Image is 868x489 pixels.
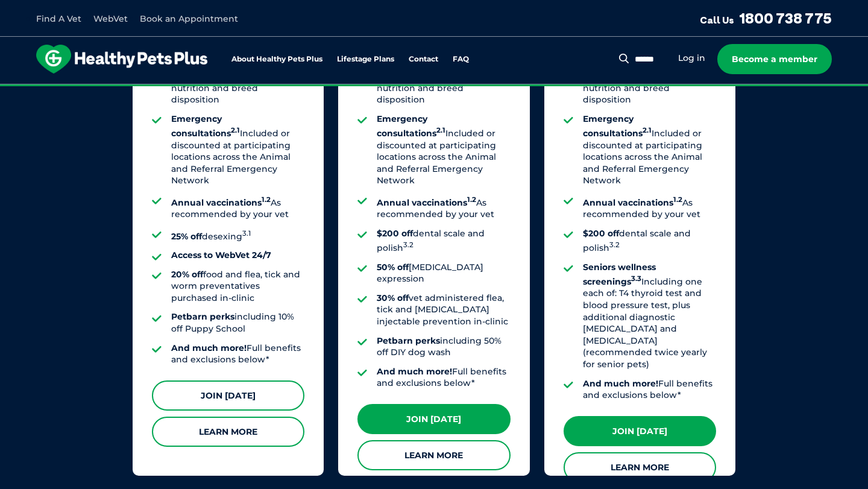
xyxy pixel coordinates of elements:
span: Call Us [700,14,734,26]
a: Book an Appointment [140,13,238,24]
span: Proactive, preventative wellness program designed to keep your pet healthier and happier for longer [209,84,659,95]
li: Including one each of: T4 thyroid test and blood pressure test, plus additional diagnostic [MEDIC... [583,262,716,371]
strong: Emergency consultations [583,113,652,139]
sup: 3.2 [403,241,414,249]
a: Learn More [152,417,304,447]
li: Full benefits and exclusions below* [377,366,510,390]
li: food and flea, tick and worm preventatives purchased in-clinic [171,269,304,304]
a: Become a member [717,44,832,74]
li: dental scale and polish [583,228,716,254]
li: including 50% off DIY dog wash [377,335,510,359]
li: As recommended by your vet [377,194,510,221]
strong: Annual vaccinations [583,197,682,208]
li: including 10% off Puppy School [171,311,304,335]
sup: 3.1 [242,229,251,238]
li: Included or discounted at participating locations across the Animal and Referral Emergency Network [171,113,304,187]
li: Included or discounted at participating locations across the Animal and Referral Emergency Network [377,113,510,187]
img: hpp-logo [36,45,207,74]
a: About Healthy Pets Plus [231,55,322,63]
li: dental scale and polish [377,228,510,254]
sup: 1.2 [673,195,682,204]
strong: $200 off [377,228,413,239]
button: Search [617,52,632,65]
strong: Annual vaccinations [171,197,271,208]
sup: 1.2 [262,195,271,204]
a: Lifestage Plans [337,55,394,63]
strong: 25% off [171,230,202,241]
strong: And much more! [583,378,658,389]
sup: 3.3 [631,274,641,283]
li: Included or discounted at participating locations across the Animal and Referral Emergency Network [583,113,716,187]
li: desexing [171,228,304,242]
a: Join [DATE] [152,380,304,411]
a: FAQ [453,55,469,63]
strong: And much more! [171,342,247,353]
li: Full benefits and exclusions below* [171,342,304,366]
a: Join [DATE] [357,404,510,434]
strong: Access to WebVet 24/7 [171,250,271,260]
li: As recommended by your vet [583,194,716,221]
strong: Emergency consultations [377,113,445,139]
a: Contact [409,55,438,63]
sup: 2.1 [643,126,652,134]
strong: 20% off [171,269,203,280]
li: As recommended by your vet [171,194,304,221]
strong: 50% off [377,262,409,273]
li: [MEDICAL_DATA] expression [377,262,510,285]
strong: Annual vaccinations [377,197,476,208]
strong: Emergency consultations [171,113,240,139]
sup: 1.2 [467,195,476,204]
strong: Petbarn perks [377,335,440,346]
a: Find A Vet [36,13,81,24]
strong: $200 off [583,228,619,239]
a: Log in [678,52,705,64]
strong: 30% off [377,292,409,303]
strong: Seniors wellness screenings [583,262,656,287]
sup: 3.2 [609,241,620,249]
a: WebVet [93,13,128,24]
a: Learn More [564,452,716,482]
li: vet administered flea, tick and [MEDICAL_DATA] injectable prevention in-clinic [377,292,510,328]
li: Full benefits and exclusions below* [583,378,716,402]
a: Call Us1800 738 775 [700,9,832,27]
sup: 2.1 [231,126,240,134]
strong: And much more! [377,366,452,377]
a: Join [DATE] [564,416,716,446]
a: Learn More [357,440,510,470]
strong: Petbarn perks [171,311,234,322]
sup: 2.1 [436,126,445,134]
